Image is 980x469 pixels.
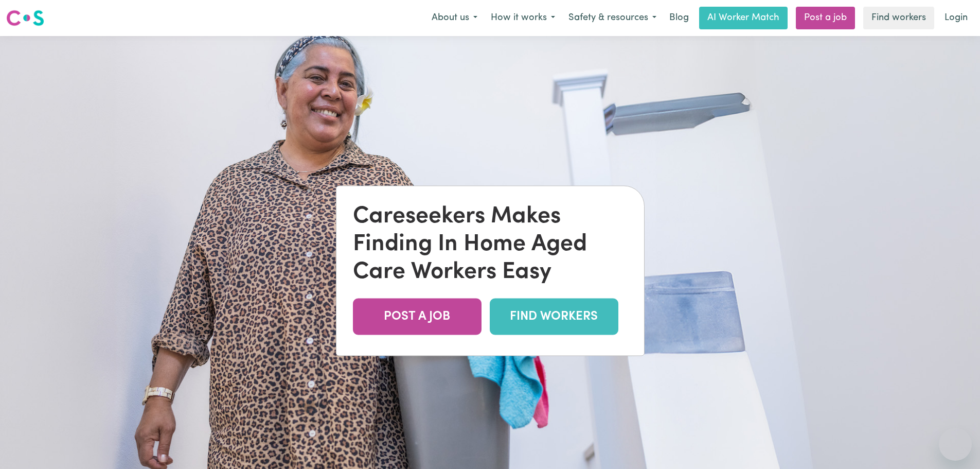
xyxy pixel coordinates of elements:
img: Careseekers logo [6,9,44,27]
a: Find workers [863,7,934,29]
a: AI Worker Match [699,7,788,29]
a: POST A JOB [353,298,482,335]
a: Post a job [796,7,855,29]
a: Careseekers logo [6,6,44,30]
button: Safety & resources [562,7,663,29]
a: Blog [663,7,695,29]
button: About us [425,7,484,29]
a: FIND WORKERS [490,298,618,335]
button: How it works [484,7,562,29]
div: Careseekers Makes Finding In Home Aged Care Workers Easy [353,202,628,286]
iframe: Button to launch messaging window [939,428,972,461]
a: Login [938,7,974,29]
